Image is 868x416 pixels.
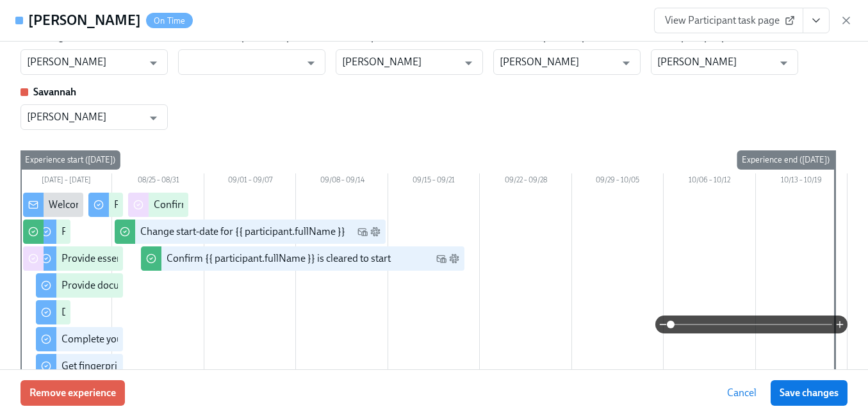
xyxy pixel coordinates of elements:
[803,8,830,33] button: View task page
[774,53,794,73] button: Open
[167,252,391,266] div: Confirm {{ participant.fullName }} is cleared to start
[61,359,137,373] div: Get fingerprinted
[357,227,368,237] svg: Work Email
[49,198,290,212] div: Welcome from the Charlie Health Compliance Team 👋
[61,305,221,319] div: Do your background check in Checkr
[727,387,757,399] span: Cancel
[449,253,459,264] svg: Slack
[29,387,116,399] span: Remove experience
[296,173,388,190] div: 09/08 – 09/14
[771,380,848,406] button: Save changes
[143,108,163,128] button: Open
[616,53,636,73] button: Open
[154,198,289,212] div: Confirm cleared by People Ops
[664,173,755,190] div: 10/06 – 10/12
[61,252,261,266] div: Provide essential professional documentation
[665,14,792,27] span: View Participant task page
[146,16,193,26] span: On Time
[756,173,848,190] div: 10/13 – 10/19
[112,173,204,190] div: 08/25 – 08/31
[61,225,185,239] div: Fill out the onboarding form
[20,173,112,190] div: [DATE] – [DATE]
[480,173,571,190] div: 09/22 – 09/28
[143,53,163,73] button: Open
[370,227,381,237] svg: Slack
[718,380,766,406] button: Cancel
[780,387,839,399] span: Save changes
[654,8,803,33] a: View Participant task page
[140,225,345,239] div: Change start-date for {{ participant.fullName }}
[61,332,194,346] div: Complete your drug screening
[436,253,446,264] svg: Work Email
[61,278,245,292] div: Provide documents for your I9 verification
[737,150,835,170] div: Experience end ([DATE])
[33,86,76,98] strong: Savannah
[572,173,664,190] div: 09/29 – 10/05
[20,380,125,406] button: Remove experience
[20,150,120,170] div: Experience start ([DATE])
[301,53,321,73] button: Open
[28,11,141,30] h4: [PERSON_NAME]
[459,53,479,73] button: Open
[388,173,480,190] div: 09/15 – 09/21
[204,173,296,190] div: 09/01 – 09/07
[114,198,222,212] div: Request your equipment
